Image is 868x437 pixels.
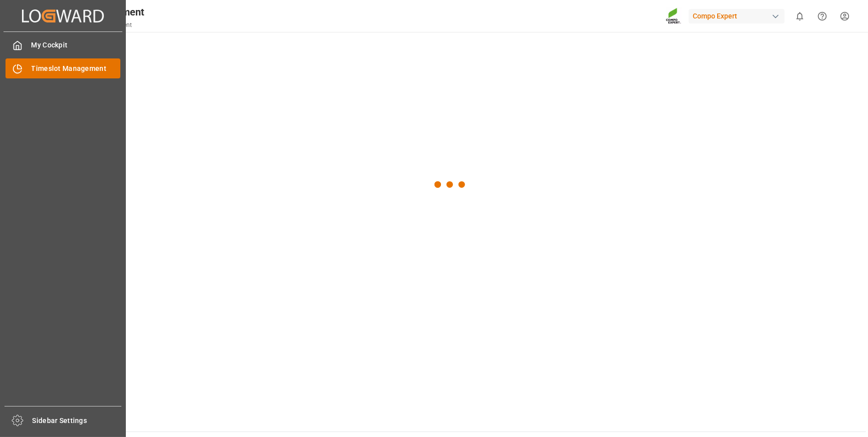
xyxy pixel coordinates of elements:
a: Timeslot Management [5,58,120,78]
a: My Cockpit [5,35,120,55]
button: Compo Expert [689,6,789,25]
span: Timeslot Management [31,63,121,74]
img: Screenshot%202023-09-29%20at%2010.02.21.png_1712312052.png [666,7,682,25]
button: Help Center [811,5,834,27]
span: My Cockpit [31,40,121,50]
span: Sidebar Settings [32,416,122,426]
button: show 0 new notifications [789,5,811,27]
div: Compo Expert [689,9,785,23]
